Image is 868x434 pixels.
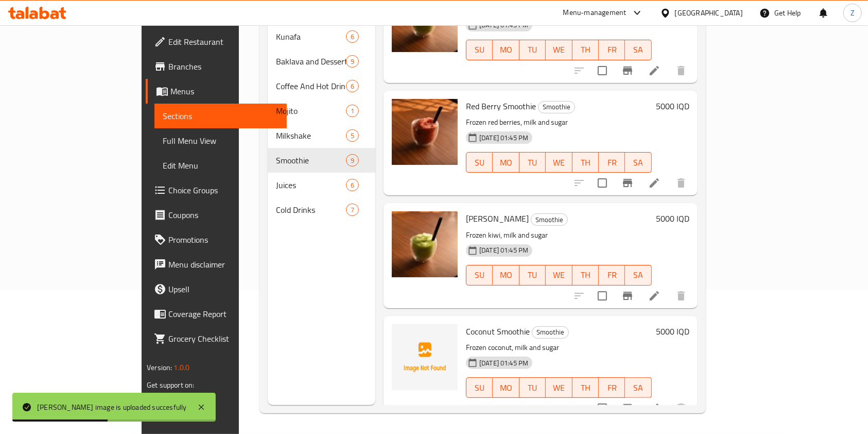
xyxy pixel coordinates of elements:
[519,377,546,398] button: TU
[577,42,595,57] span: TH
[346,80,359,92] div: items
[146,79,287,104] a: Menus
[392,324,458,390] img: Coconut Smoothie
[656,324,689,339] h6: 5000 IQD
[471,42,489,57] span: SU
[524,42,542,57] span: TU
[392,99,458,165] img: Red Berry Smoothie
[466,265,493,286] button: SU
[268,98,375,123] div: Mojito1
[37,402,187,413] div: [PERSON_NAME] image is uploaded succesfully
[629,268,647,282] span: SA
[346,204,359,216] div: items
[493,40,519,60] button: MO
[497,42,515,57] span: MO
[599,377,625,398] button: FR
[629,380,647,395] span: SA
[268,74,375,98] div: Coffee And Hot Drinks6
[268,173,375,197] div: Juices6
[168,184,279,196] span: Choice Groups
[519,40,546,60] button: TU
[146,252,287,277] a: Menu disclaimer
[268,20,375,226] nav: Menu sections
[669,58,693,83] button: delete
[268,123,375,148] div: Milkshake5
[656,99,689,113] h6: 5000 IQD
[546,152,572,173] button: WE
[146,277,287,302] a: Upsell
[577,268,595,282] span: TH
[629,155,647,170] span: SA
[648,402,661,414] a: Edit menu item
[648,290,661,302] a: Edit menu item
[268,148,375,173] div: Smoothie9
[669,171,693,195] button: delete
[168,258,279,271] span: Menu disclaimer
[276,154,345,166] div: Smoothie
[599,152,625,173] button: FR
[146,54,287,79] a: Branches
[550,42,568,57] span: WE
[471,268,489,282] span: SU
[577,155,595,170] span: TH
[592,285,613,307] span: Select to update
[154,128,287,153] a: Full Menu View
[168,332,279,345] span: Grocery Checklist
[276,129,345,142] div: Milkshake
[519,152,546,173] button: TU
[146,227,287,252] a: Promotions
[563,7,627,19] div: Menu-management
[572,265,599,286] button: TH
[475,133,532,143] span: [DATE] 01:45 PM
[466,341,652,354] p: Frozen coconut, milk and sugar
[174,361,190,374] span: 1.0.0
[466,211,529,226] span: [PERSON_NAME]
[669,283,693,308] button: delete
[592,397,613,419] span: Select to update
[147,378,194,392] span: Get support on:
[550,155,568,170] span: WE
[497,155,515,170] span: MO
[147,389,212,402] a: Support.OpsPlatform
[346,154,359,166] div: items
[146,29,287,54] a: Edit Restaurant
[656,211,689,226] h6: 5000 IQD
[524,268,542,282] span: TU
[466,40,493,60] button: SU
[539,101,575,113] span: Smoothie
[471,155,489,170] span: SU
[146,203,287,227] a: Coupons
[276,105,345,117] span: Mojito
[168,233,279,246] span: Promotions
[524,155,542,170] span: TU
[546,377,572,398] button: WE
[669,396,693,421] button: delete
[268,49,375,74] div: Baklava and Desserts9
[493,377,519,398] button: MO
[519,265,546,286] button: TU
[147,361,172,374] span: Version:
[466,324,530,339] span: Coconut Smoothie
[550,380,568,395] span: WE
[276,204,345,216] span: Cold Drinks
[531,214,567,226] span: Smoothie
[550,268,568,282] span: WE
[625,40,651,60] button: SA
[154,153,287,178] a: Edit Menu
[599,40,625,60] button: FR
[577,380,595,395] span: TH
[168,283,279,295] span: Upsell
[532,326,569,339] div: Smoothie
[592,172,613,194] span: Select to update
[599,265,625,286] button: FR
[146,178,287,203] a: Choice Groups
[466,152,493,173] button: SU
[531,213,568,226] div: Smoothie
[546,265,572,286] button: WE
[475,358,532,368] span: [DATE] 01:45 PM
[168,60,279,73] span: Branches
[146,302,287,326] a: Coverage Report
[629,42,647,57] span: SA
[346,81,358,91] span: 6
[603,268,621,282] span: FR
